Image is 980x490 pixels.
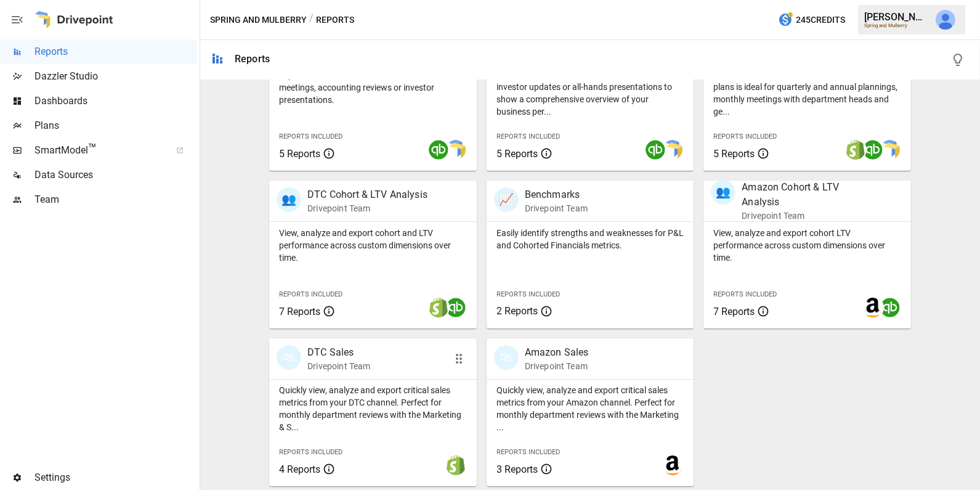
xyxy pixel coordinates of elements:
[88,141,97,157] span: ™
[279,227,467,264] p: View, analyze and export cohort and LTV performance across custom dimensions over time.
[713,290,777,298] span: Reports Included
[646,140,665,160] img: quickbooks
[846,140,865,160] img: shopify
[713,306,755,317] span: 7 Reports
[525,187,588,202] p: Benchmarks
[496,290,560,298] span: Reports Included
[880,298,900,317] img: quickbooks
[34,470,197,485] span: Settings
[496,384,684,433] p: Quickly view, analyze and export critical sales metrics from your Amazon channel. Perfect for mon...
[663,140,682,160] img: smart model
[446,140,466,160] img: smart model
[711,180,735,205] div: 👥
[279,448,342,456] span: Reports Included
[936,10,955,30] img: Julie Wilton
[429,140,448,160] img: quickbooks
[713,68,901,118] p: Showing your firm's performance compared to plans is ideal for quarterly and annual plannings, mo...
[496,227,684,251] p: Easily identify strengths and weaknesses for P&L and Cohorted Financials metrics.
[880,140,900,160] img: smart model
[496,68,684,118] p: Start here when preparing a board meeting, investor updates or all-hands presentations to show a ...
[494,187,519,212] div: 📈
[496,133,560,141] span: Reports Included
[713,133,777,141] span: Reports Included
[34,44,197,59] span: Reports
[210,12,307,28] button: Spring and Mulberry
[279,463,320,475] span: 4 Reports
[742,180,871,210] p: Amazon Cohort & LTV Analysis
[279,290,342,298] span: Reports Included
[863,140,883,160] img: quickbooks
[525,360,589,372] p: Drivepoint Team
[34,168,197,182] span: Data Sources
[307,360,370,372] p: Drivepoint Team
[34,69,197,84] span: Dazzler Studio
[307,345,370,360] p: DTC Sales
[863,298,883,317] img: amazon
[277,345,301,370] div: 🛍
[525,345,589,360] p: Amazon Sales
[496,305,538,317] span: 2 Reports
[796,12,845,28] span: 245 Credits
[496,148,538,160] span: 5 Reports
[34,192,197,207] span: Team
[309,12,314,28] div: /
[773,9,850,31] button: 245Credits
[279,384,467,433] p: Quickly view, analyze and export critical sales metrics from your DTC channel. Perfect for monthl...
[928,2,963,37] button: Julie Wilton
[663,455,682,475] img: amazon
[34,118,197,133] span: Plans
[307,202,427,214] p: Drivepoint Team
[446,298,466,317] img: quickbooks
[307,187,427,202] p: DTC Cohort & LTV Analysis
[279,306,320,317] span: 7 Reports
[494,345,519,370] div: 🛍
[496,448,560,456] span: Reports Included
[279,69,467,106] p: Export the core financial statements for board meetings, accounting reviews or investor presentat...
[496,463,538,475] span: 3 Reports
[235,53,270,65] div: Reports
[742,210,871,222] p: Drivepoint Team
[34,143,163,158] span: SmartModel
[713,227,901,264] p: View, analyze and export cohort LTV performance across custom dimensions over time.
[864,23,928,28] div: Spring and Mulberry
[279,148,320,160] span: 5 Reports
[864,11,928,23] div: [PERSON_NAME]
[713,148,755,160] span: 5 Reports
[277,187,301,212] div: 👥
[525,202,588,214] p: Drivepoint Team
[446,455,466,475] img: shopify
[279,133,342,141] span: Reports Included
[429,298,448,317] img: shopify
[34,94,197,108] span: Dashboards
